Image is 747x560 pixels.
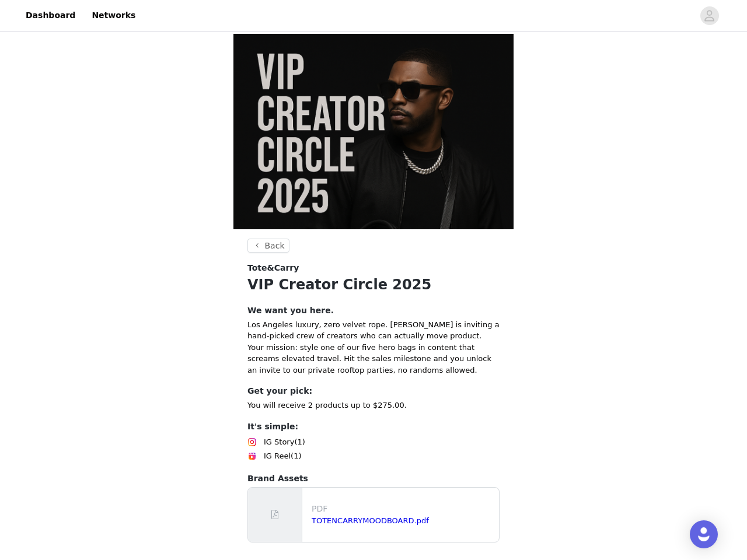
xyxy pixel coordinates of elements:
h1: VIP Creator Circle 2025 [247,274,500,295]
p: You will receive 2 products up to $275.00. [247,400,500,411]
p: PDF [312,503,494,515]
h4: We want you here. [247,304,500,317]
button: Back [247,239,289,253]
span: (1) [294,436,305,448]
h4: It's simple: [247,421,500,433]
h4: Get your pick: [247,385,500,397]
h4: Brand Assets [247,473,500,485]
span: Tote&Carry [247,262,299,274]
a: TOTENCARRYMOODBOARD.pdf [312,516,429,525]
img: campaign image [233,34,514,229]
a: Networks [85,2,142,29]
span: IG Reel [264,450,291,462]
a: Dashboard [19,2,82,29]
span: IG Story [264,436,294,448]
img: Instagram Icon [247,437,257,447]
div: avatar [704,6,715,25]
span: (1) [291,450,301,462]
img: Instagram Reels Icon [247,452,257,461]
div: Open Intercom Messenger [690,520,718,548]
p: Los Angeles luxury, zero velvet rope. [PERSON_NAME] is inviting a hand-picked crew of creators wh... [247,319,500,376]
